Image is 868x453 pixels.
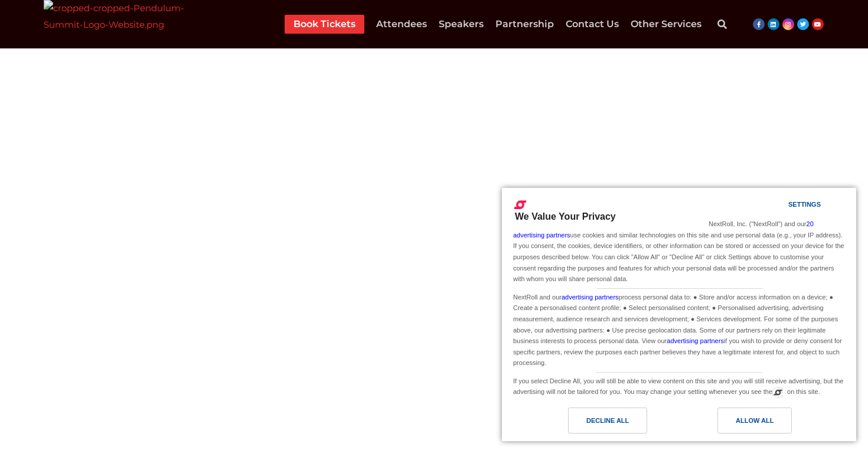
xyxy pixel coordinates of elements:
[511,217,847,285] div: NextRoll, Inc. ("NextRoll") and our use cookies and similar technologies on this site and use per...
[710,12,734,36] div: Search
[768,195,796,217] a: Settings
[495,15,554,34] a: Partnership
[566,15,619,34] a: Contact Us
[511,373,847,399] div: If you select Decline All, you will still be able to view content on this site and you will still...
[631,15,701,34] a: Other Services
[667,337,724,344] a: advertising partners
[293,15,355,34] a: Book Tickets
[376,15,427,34] a: Attendees
[562,294,619,301] a: advertising partners
[679,408,849,439] a: Allow All
[788,198,821,211] div: Settings
[736,414,774,427] div: Allow All
[513,220,814,239] a: 20 advertising partners
[285,15,701,34] nav: Menu
[515,211,616,221] span: We Value Your Privacy
[439,15,484,34] a: Speakers
[586,414,629,427] div: Decline All
[511,289,847,370] div: NextRoll and our process personal data to: ● Store and/or access information on a device; ● Creat...
[509,408,679,439] a: Decline All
